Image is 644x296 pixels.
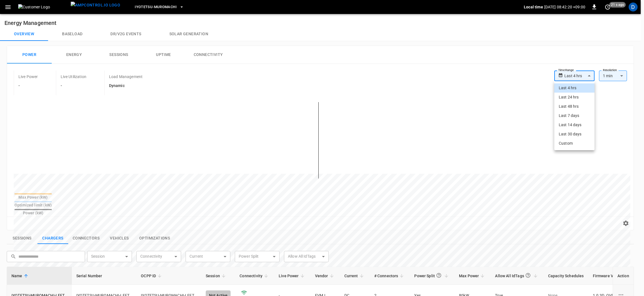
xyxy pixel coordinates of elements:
li: Last 30 days [554,130,595,139]
li: Last 14 days [554,120,595,130]
li: Last 24 hrs [554,93,595,102]
li: Custom [554,139,595,148]
li: Last 4 hrs [554,83,595,93]
li: Last 48 hrs [554,102,595,111]
li: Last 7 days [554,111,595,120]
